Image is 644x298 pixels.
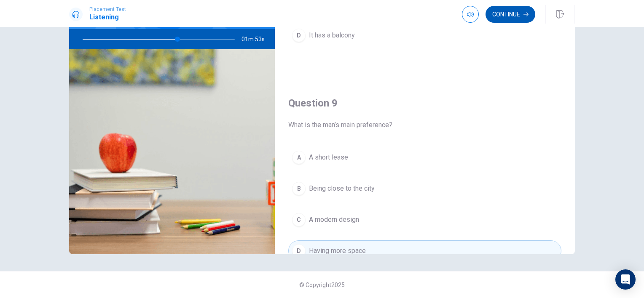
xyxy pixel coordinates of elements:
div: D [292,29,306,42]
span: Placement Test [89,6,126,12]
button: DIt has a balcony [288,25,561,46]
span: A modern design [309,215,359,225]
button: BBeing close to the city [288,178,561,199]
span: A short lease [309,152,348,162]
button: CA modern design [288,209,561,230]
div: Open Intercom Messenger [615,269,636,290]
span: © Copyright 2025 [299,282,345,288]
span: Having more space [309,246,366,256]
div: B [292,182,306,195]
div: A [292,151,306,164]
div: D [292,244,306,258]
h1: Listening [89,12,126,22]
span: It has a balcony [309,30,355,40]
button: DHaving more space [288,240,561,261]
img: B2 Recording 10: Choosing a New Apartment [69,49,275,254]
span: 01m 53s [241,29,271,49]
button: Continue [486,6,535,23]
div: C [292,213,306,226]
span: What is the man’s main preference? [288,120,561,130]
span: Being close to the city [309,184,375,194]
button: AA short lease [288,147,561,168]
h4: Question 9 [288,96,561,110]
